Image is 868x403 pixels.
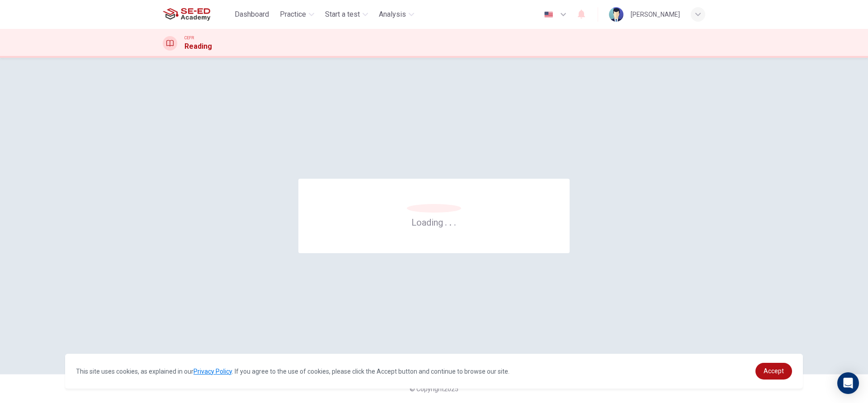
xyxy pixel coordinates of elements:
button: Analysis [375,6,418,23]
button: Dashboard [231,6,273,23]
span: This site uses cookies, as explained in our . If you agree to the use of cookies, please click th... [76,368,509,375]
img: en [543,11,554,18]
div: cookieconsent [65,354,803,389]
h1: Reading [184,41,212,52]
h6: . [449,214,452,229]
span: Dashboard [235,9,269,20]
span: Accept [764,367,784,375]
div: Open Intercom Messenger [837,372,859,394]
span: © Copyright 2025 [410,385,458,393]
h6: . [444,214,448,229]
a: SE-ED Academy logo [163,5,231,23]
span: Analysis [379,9,406,20]
h6: . [453,214,457,229]
button: Start a test [321,6,372,23]
span: CEFR [184,35,194,41]
span: Practice [280,9,306,20]
img: SE-ED Academy logo [163,5,210,23]
a: Privacy Policy [193,368,232,375]
h6: Loading [411,216,457,228]
span: Start a test [325,9,360,20]
div: [PERSON_NAME] [631,9,680,20]
img: Profile picture [609,7,623,22]
button: Practice [276,6,318,23]
a: dismiss cookie message [755,363,792,380]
